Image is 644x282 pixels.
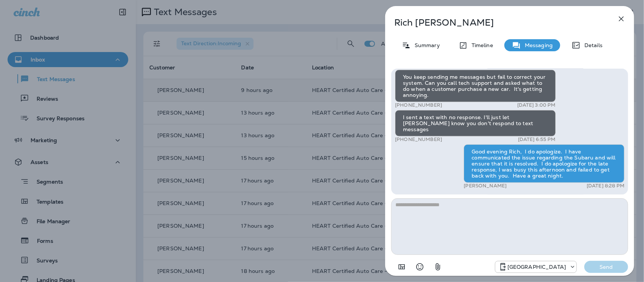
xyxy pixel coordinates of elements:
[464,144,624,183] div: Good evening Rich, I do apologize. I have communicated the issue regarding the Subaru and will en...
[394,17,600,28] p: Rich [PERSON_NAME]
[395,136,442,143] p: [PHONE_NUMBER]
[411,42,440,48] p: Summary
[521,42,553,48] p: Messaging
[587,183,624,189] p: [DATE] 8:28 PM
[395,102,442,108] p: [PHONE_NUMBER]
[464,183,507,189] p: [PERSON_NAME]
[395,70,556,102] div: You keep sending me messages but fail to correct your system. Can you call tech support and asked...
[395,110,556,136] div: I sent a text with no response. I'll just let [PERSON_NAME] know you don't respond to text messages
[412,259,427,274] button: Select an emoji
[495,262,576,271] div: +1 (847) 262-3704
[468,42,493,48] p: Timeline
[518,136,556,143] p: [DATE] 6:55 PM
[517,102,556,108] p: [DATE] 3:00 PM
[507,264,566,270] p: [GEOGRAPHIC_DATA]
[581,42,603,48] p: Details
[394,259,409,274] button: Add in a premade template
